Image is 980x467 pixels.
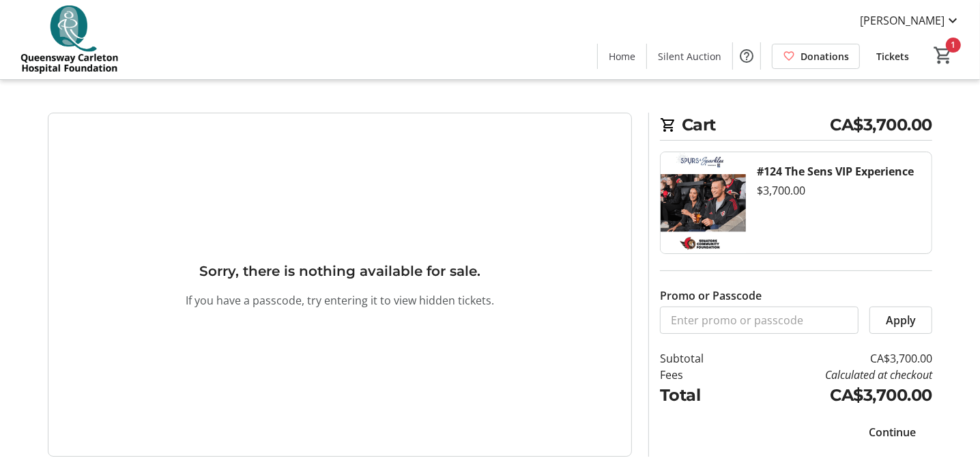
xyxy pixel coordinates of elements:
span: [PERSON_NAME] [860,12,945,29]
button: Cart [931,43,955,68]
td: CA$3,700.00 [739,383,932,408]
td: Fees [660,367,739,383]
button: Apply [869,307,932,334]
span: Silent Auction [658,49,721,63]
span: CA$3,700.00 [831,113,933,137]
span: Tickets [876,49,909,63]
td: CA$3,700.00 [739,350,932,367]
a: Home [598,44,646,69]
a: Silent Auction [647,44,732,69]
a: Donations [772,44,860,69]
span: Apply [886,312,916,328]
span: Donations [801,49,849,63]
td: Calculated at checkout [739,367,932,383]
button: Continue [852,419,932,446]
label: Promo or Passcode [660,287,762,304]
h3: Sorry, there is nothing available for sale. [199,261,480,281]
input: Enter promo or passcode [660,307,859,334]
img: #124 The Sens VIP Experience [661,152,746,253]
td: Subtotal [660,350,739,367]
button: Help [733,42,760,70]
td: Total [660,383,739,408]
h2: Cart [660,113,932,141]
div: $3,700.00 [757,182,805,199]
span: Continue [869,424,916,440]
img: QCH Foundation's Logo [8,5,130,74]
div: #124 The Sens VIP Experience [757,163,914,180]
button: [PERSON_NAME] [849,10,972,31]
p: If you have a passcode, try entering it to view hidden tickets. [186,292,494,309]
a: Tickets [865,44,920,69]
span: Home [609,49,635,63]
